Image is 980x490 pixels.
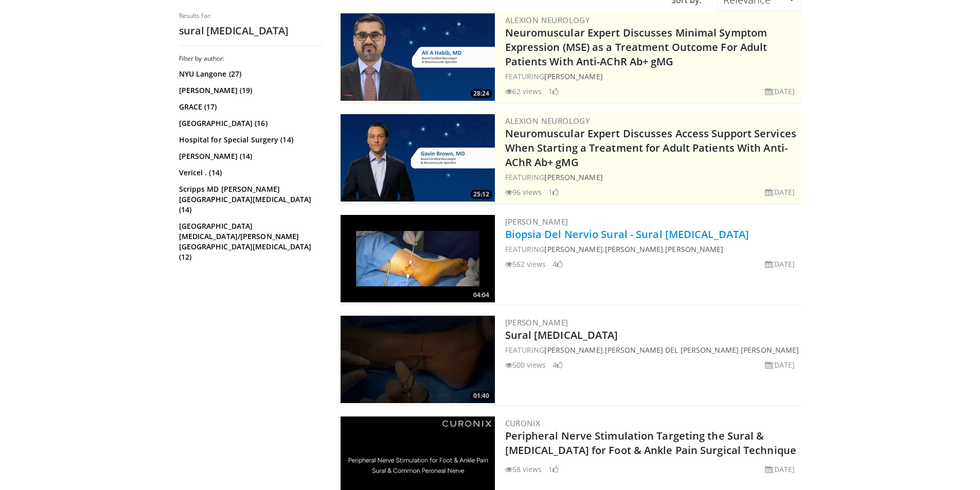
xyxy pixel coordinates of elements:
[505,71,799,82] div: FEATURING
[179,118,320,129] a: [GEOGRAPHIC_DATA] (16)
[179,69,320,79] a: NYU Langone (27)
[505,86,542,97] li: 62 views
[505,216,568,227] a: [PERSON_NAME]
[505,359,546,370] li: 500 views
[470,391,492,401] span: 01:40
[179,135,320,145] a: Hospital for Special Surgery (14)
[470,190,492,199] span: 25:12
[544,71,602,81] a: [PERSON_NAME]
[505,418,541,428] a: Curonix
[341,13,495,101] a: 28:24
[548,187,559,197] li: 1
[765,464,795,475] li: [DATE]
[179,184,320,215] a: Scripps MD [PERSON_NAME][GEOGRAPHIC_DATA][MEDICAL_DATA] (14)
[765,86,795,97] li: [DATE]
[341,114,495,202] a: 25:12
[505,172,799,183] div: FEATURING
[505,429,797,457] a: Peripheral Nerve Stimulation Targeting the Sural & [MEDICAL_DATA] for Foot & Ankle Pain Surgical ...
[505,187,542,197] li: 96 views
[505,116,591,126] a: Alexion Neurology
[179,221,320,262] a: [GEOGRAPHIC_DATA][MEDICAL_DATA]/[PERSON_NAME][GEOGRAPHIC_DATA][MEDICAL_DATA] (12)
[765,359,795,370] li: [DATE]
[605,345,799,355] a: [PERSON_NAME] Del [PERSON_NAME] [PERSON_NAME]
[505,244,799,255] div: FEATURING , ,
[505,344,799,355] div: FEATURING ,
[341,13,495,101] img: c0eaf111-846b-48a5-9ed5-8ae6b43f30ea.png.300x170_q85_crop-smart_upscale.png
[341,215,495,302] img: d23576bf-5390-4b28-9be9-9206125418d9.300x170_q85_crop-smart_upscale.jpg
[179,85,320,96] a: [PERSON_NAME] (19)
[179,102,320,112] a: GRACE (17)
[179,55,323,63] h3: Filter by author:
[665,244,723,254] a: [PERSON_NAME]
[544,244,602,254] a: [PERSON_NAME]
[179,12,323,20] p: Results for:
[341,114,495,202] img: 2b05e332-28e1-4d48-9f23-7cad04c9557c.png.300x170_q85_crop-smart_upscale.jpg
[179,168,320,178] a: Vericel . (14)
[548,86,559,97] li: 1
[505,464,542,475] li: 58 views
[505,227,750,241] a: Biopsia Del Nervio Sural - Sural [MEDICAL_DATA]
[765,187,795,197] li: [DATE]
[470,89,492,98] span: 28:24
[179,24,323,38] h2: sural [MEDICAL_DATA]
[505,317,568,328] a: [PERSON_NAME]
[179,151,320,161] a: [PERSON_NAME] (14)
[470,291,492,300] span: 04:04
[605,244,663,254] a: [PERSON_NAME]
[505,259,546,269] li: 562 views
[505,15,591,25] a: Alexion Neurology
[544,172,602,182] a: [PERSON_NAME]
[553,359,563,370] li: 4
[341,316,495,403] img: d5dbe5c7-6dcb-4cee-9171-088ce47a7c71.300x170_q85_crop-smart_upscale.jpg
[341,316,495,403] a: 01:40
[544,345,602,355] a: [PERSON_NAME]
[505,126,796,169] a: Neuromuscular Expert Discusses Access Support Services When Starting a Treatment for Adult Patien...
[548,464,559,475] li: 1
[553,259,563,269] li: 4
[341,215,495,302] a: 04:04
[765,259,795,269] li: [DATE]
[505,328,618,342] a: Sural [MEDICAL_DATA]
[505,26,768,68] a: Neuromuscular Expert Discusses Minimal Symptom Expression (MSE) as a Treatment Outcome For Adult ...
